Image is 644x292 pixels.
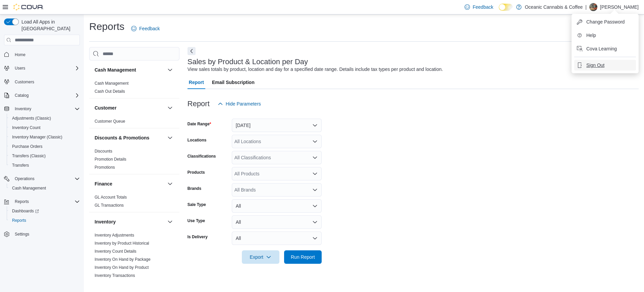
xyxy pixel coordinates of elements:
[12,116,51,121] span: Adjustments (Classic)
[89,20,124,33] h1: Reports
[95,233,134,238] a: Inventory Adjustments
[12,230,32,238] a: Settings
[586,18,625,25] span: Change Password
[212,76,255,89] span: Email Subscription
[95,157,126,162] span: Promotion Details
[600,3,639,11] p: [PERSON_NAME]
[9,133,80,141] span: Inventory Manager (Classic)
[7,114,83,123] button: Adjustments (Classic)
[9,184,49,192] a: Cash Management
[1,104,83,114] button: Inventory
[95,180,112,187] h3: Finance
[284,250,322,264] button: Run Report
[312,155,318,160] button: Open list of options
[166,218,174,226] button: Inventory
[166,180,174,188] button: Finance
[9,216,80,224] span: Reports
[12,208,39,214] span: Dashboards
[95,165,115,170] span: Promotions
[1,64,83,73] button: Users
[95,249,137,254] span: Inventory Count Details
[12,230,80,238] span: Settings
[128,22,162,35] a: Feedback
[15,106,31,112] span: Inventory
[89,117,179,128] div: Customer
[9,207,80,215] span: Dashboards
[12,198,32,206] button: Reports
[12,78,37,86] a: Customers
[291,254,315,260] span: Run Report
[232,119,322,132] button: [DATE]
[166,134,174,142] button: Discounts & Promotions
[12,64,80,72] span: Users
[89,147,179,174] div: Discounts & Promotions
[95,149,112,154] a: Discounts
[12,91,80,99] span: Catalog
[574,43,636,54] button: Cova Learning
[95,265,149,270] a: Inventory On Hand by Product
[189,76,204,89] span: Report
[312,187,318,193] button: Open list of options
[95,241,149,246] span: Inventory by Product Historical
[12,153,46,159] span: Transfers (Classic)
[15,66,25,71] span: Users
[232,215,322,229] button: All
[15,232,29,237] span: Settings
[15,52,25,57] span: Home
[95,119,125,124] span: Customer Queue
[89,79,179,98] div: Cash Management
[13,4,44,10] img: Cova
[12,218,26,223] span: Reports
[12,163,29,168] span: Transfers
[187,66,443,73] div: View sales totals by product, location and day for a specified date range. Details include tax ty...
[7,216,83,225] button: Reports
[187,170,205,175] label: Products
[1,229,83,239] button: Settings
[12,175,80,183] span: Operations
[9,161,80,169] span: Transfers
[12,50,80,58] span: Home
[95,257,151,262] span: Inventory On Hand by Package
[9,152,48,160] a: Transfers (Classic)
[462,0,496,14] a: Feedback
[9,114,80,122] span: Adjustments (Classic)
[95,105,165,111] button: Customer
[187,202,206,207] label: Sale Type
[15,176,35,181] span: Operations
[187,47,196,55] button: Next
[1,77,83,87] button: Customers
[1,174,83,183] button: Operations
[95,273,135,278] span: Inventory Transactions
[7,161,83,170] button: Transfers
[187,234,208,240] label: Is Delivery
[12,91,31,99] button: Catalog
[95,81,128,86] a: Cash Management
[312,139,318,144] button: Open list of options
[1,197,83,206] button: Reports
[95,218,165,225] button: Inventory
[589,3,597,11] div: Samantha Craig
[95,218,116,225] h3: Inventory
[166,104,174,112] button: Customer
[187,58,308,66] h3: Sales by Product & Location per Day
[12,64,28,72] button: Users
[9,114,54,122] a: Adjustments (Classic)
[226,100,261,107] span: Hide Parameters
[9,133,65,141] a: Inventory Manager (Classic)
[242,250,279,264] button: Export
[95,89,125,94] span: Cash Out Details
[7,151,83,161] button: Transfers (Classic)
[499,4,513,11] input: Dark Mode
[12,198,80,206] span: Reports
[95,105,116,111] h3: Customer
[7,142,83,151] button: Purchase Orders
[12,105,34,113] button: Inventory
[4,47,80,256] nav: Complex example
[187,100,210,108] h3: Report
[12,185,46,191] span: Cash Management
[9,124,43,132] a: Inventory Count
[95,257,151,262] a: Inventory On Hand by Package
[232,199,322,213] button: All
